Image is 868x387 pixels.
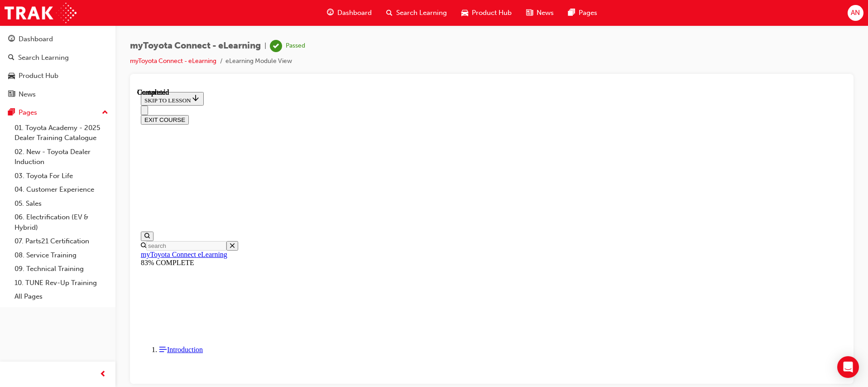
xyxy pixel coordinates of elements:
button: Open search menu [4,143,16,153]
span: pages-icon [8,109,15,117]
span: news-icon [8,91,15,99]
span: guage-icon [8,35,15,44]
span: prev-icon [100,369,106,380]
div: 83% COMPLETE [4,170,705,179]
span: guage-icon [327,7,334,19]
div: Product Hub [19,71,58,81]
a: 06. Electrification (EV & Hybrid) [11,210,112,234]
a: 08. Service Training [11,248,112,262]
div: Open Intercom Messenger [837,356,859,378]
button: SKIP TO LESSON [4,4,67,17]
div: News [19,89,36,100]
a: 03. Toyota For Life [11,169,112,183]
a: 01. Toyota Academy - 2025 Dealer Training Catalogue [11,121,112,145]
span: News [537,8,554,18]
a: All Pages [11,290,112,304]
div: Passed [286,42,305,50]
span: news-icon [526,7,533,19]
span: up-icon [102,107,108,119]
button: Close search menu [89,153,101,162]
a: 04. Customer Experience [11,183,112,197]
img: Trak [5,3,77,23]
span: car-icon [8,72,15,80]
span: pages-icon [568,7,575,19]
button: Pages [4,104,112,121]
a: Product Hub [4,68,112,84]
a: 09. Technical Training [11,262,112,276]
span: search-icon [8,54,14,62]
li: eLearning Module View [225,56,292,67]
span: AN [851,8,860,18]
a: News [4,86,112,103]
a: guage-iconDashboard [320,4,379,22]
div: Search Learning [18,53,69,63]
a: 07. Parts21 Certification [11,234,112,248]
span: SKIP TO LESSON [7,9,63,15]
a: search-iconSearch Learning [379,4,454,22]
span: | [264,41,266,51]
a: car-iconProduct Hub [454,4,519,22]
a: 05. Sales [11,197,112,211]
span: search-icon [386,7,393,19]
input: Search [9,153,89,162]
span: myToyota Connect - eLearning [130,41,261,51]
span: car-icon [461,7,468,19]
a: myToyota Connect - eLearning [130,57,216,65]
span: Dashboard [337,8,372,18]
a: myToyota Connect eLearning [4,162,90,170]
a: pages-iconPages [561,4,604,22]
a: 10. TUNE Rev-Up Training [11,276,112,290]
span: learningRecordVerb_PASS-icon [270,40,282,52]
button: AN [848,5,863,21]
span: Search Learning [396,8,447,18]
span: Pages [579,8,597,18]
button: EXIT COURSE [4,27,52,36]
button: Close navigation menu [4,17,11,27]
a: news-iconNews [519,4,561,22]
div: Pages [19,107,37,118]
a: Dashboard [4,31,112,48]
div: Dashboard [19,34,53,44]
a: Search Learning [4,49,112,66]
a: 02. New - Toyota Dealer Induction [11,145,112,169]
span: Product Hub [472,8,512,18]
button: DashboardSearch LearningProduct HubNews [4,29,112,104]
